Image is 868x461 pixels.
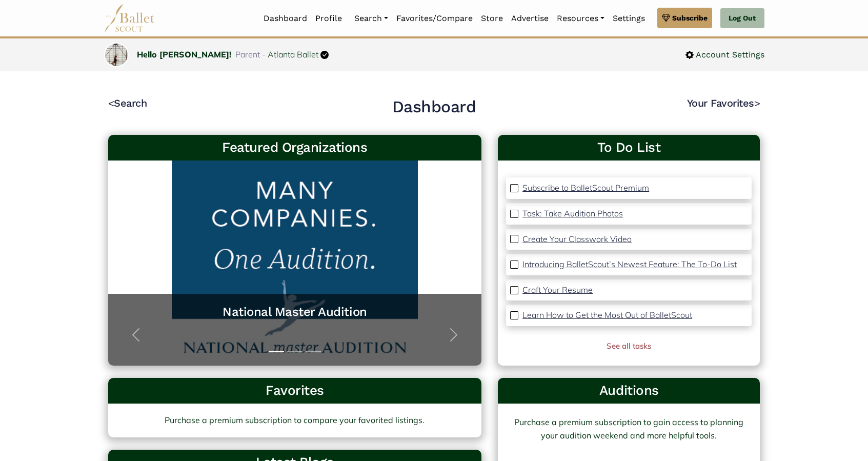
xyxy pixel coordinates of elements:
img: profile picture [105,44,128,74]
a: Log Out [720,8,764,29]
a: Favorites/Compare [392,8,477,29]
a: Resources [553,8,609,29]
a: Dashboard [259,8,311,29]
p: Create Your Classwork Video [522,234,632,244]
a: Purchase a premium subscription to gain access to planning your audition weekend and more helpful... [514,417,743,440]
a: Your Favorites [687,97,760,109]
a: To Do List [506,139,752,156]
span: - [262,49,266,59]
a: <Search [108,97,147,109]
a: Atlanta Ballet [268,49,318,59]
a: Learn How to Get the Most Out of BalletScout [522,309,692,322]
a: Purchase a premium subscription to compare your favorited listings. [108,404,482,437]
a: Subscribe to BalletScout Premium [522,182,649,195]
a: Task: Take Audition Photos [522,207,623,221]
p: Learn How to Get the Most Out of BalletScout [522,310,692,320]
a: Profile [311,8,346,29]
span: Subscribe [672,12,708,24]
a: Advertise [507,8,553,29]
h3: Auditions [506,382,752,399]
span: Parent [235,49,260,59]
a: Hello [PERSON_NAME]! [137,49,231,59]
p: Craft Your Resume [522,285,593,295]
a: Subscribe [657,8,712,28]
p: Task: Take Audition Photos [522,208,623,218]
a: Settings [609,8,649,29]
h3: Favorites [116,382,474,399]
a: Account Settings [685,48,764,62]
button: Slide 2 [287,346,302,357]
h3: Featured Organizations [116,139,474,156]
button: Slide 3 [306,346,321,357]
img: gem.svg [662,12,670,24]
p: Introducing BalletScout’s Newest Feature: The To-Do List [522,259,737,269]
span: Account Settings [694,48,764,62]
h2: Dashboard [392,96,476,118]
button: Slide 1 [269,346,284,357]
p: Subscribe to BalletScout Premium [522,183,649,193]
code: < [108,96,114,109]
a: National Master Audition [118,304,472,320]
a: Craft Your Resume [522,284,593,297]
a: Create Your Classwork Video [522,233,632,246]
a: See all tasks [607,341,651,351]
a: Search [350,8,392,29]
code: > [754,96,760,109]
a: Store [477,8,507,29]
a: Introducing BalletScout’s Newest Feature: The To-Do List [522,258,737,271]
